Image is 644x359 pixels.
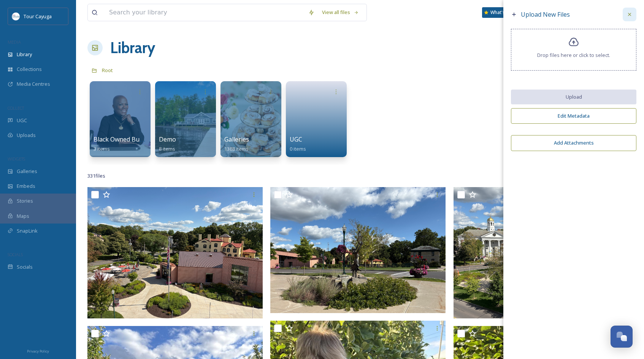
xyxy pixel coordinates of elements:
[17,227,38,235] span: SnapLink
[87,172,105,179] span: 331 file s
[24,13,52,20] span: Tour Cayuga
[224,145,249,152] span: 1388 items
[521,10,570,19] span: Upload New Files
[318,5,363,20] a: View all files
[17,117,27,124] span: UGC
[17,213,29,220] span: Maps
[224,136,249,152] a: Galleries1388 items
[110,36,155,59] a: Library
[290,145,306,152] span: 0 items
[17,263,33,271] span: Socials
[94,135,164,143] span: Black Owned Businesses
[17,168,37,175] span: Galleries
[8,39,21,45] span: MEDIA
[482,7,520,18] a: What's New
[270,187,446,313] img: Week one_fall foliage Auburn .jpg
[27,346,49,355] a: Privacy Policy
[511,108,636,124] button: Edit Metadata
[87,187,263,318] img: Week one fall foliage auburn .jpg
[17,51,32,58] span: Library
[611,326,633,348] button: Open Chat
[8,252,23,257] span: SOCIALS
[159,145,175,152] span: 8 items
[290,135,302,143] span: UGC
[102,66,113,75] a: Root
[17,183,35,190] span: Embeds
[224,135,249,143] span: Galleries
[102,67,113,74] span: Root
[8,156,25,162] span: WIDGETS
[17,132,36,139] span: Uploads
[537,52,610,59] span: Drop files here or click to select.
[17,197,33,205] span: Stories
[159,135,176,143] span: Demo
[94,145,110,152] span: 3 items
[290,136,306,152] a: UGC0 items
[27,349,49,354] span: Privacy Policy
[511,135,636,151] button: Add Attachments
[17,66,42,73] span: Collections
[511,90,636,104] button: Upload
[159,136,176,152] a: Demo8 items
[12,13,20,20] img: download.jpeg
[8,105,24,111] span: COLLECT
[454,187,629,318] img: week one auburn city hall.jpg
[105,4,305,21] input: Search your library
[17,80,50,88] span: Media Centres
[94,136,164,152] a: Black Owned Businesses3 items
